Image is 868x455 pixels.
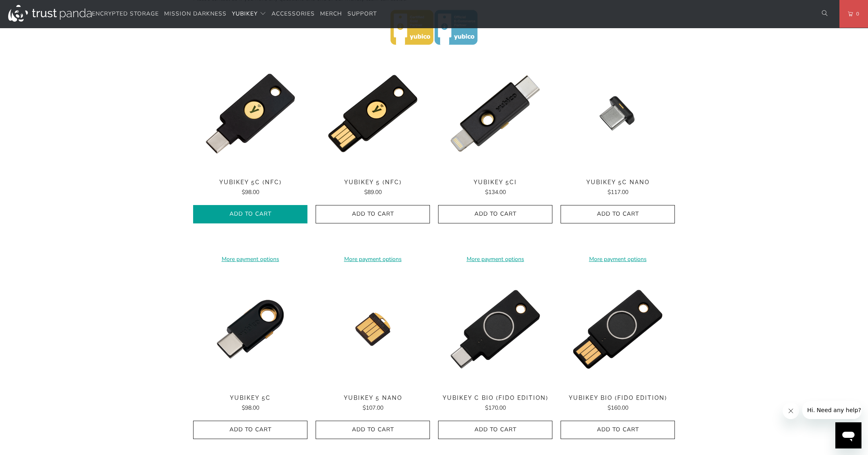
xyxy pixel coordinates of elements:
a: YubiKey 5 Nano $107.00 [316,395,430,413]
span: YubiKey 5C (NFC) [193,179,307,186]
img: YubiKey 5Ci - Trust Panda [438,56,552,171]
a: YubiKey 5C (NFC) $98.00 [193,179,307,197]
span: $107.00 [363,404,383,412]
a: Merch [320,4,342,24]
a: Accessories [272,4,315,24]
span: Merch [320,10,342,18]
span: Add to Cart [447,211,544,218]
a: YubiKey 5 (NFC) - Trust Panda YubiKey 5 (NFC) - Trust Panda [316,56,430,171]
span: $160.00 [608,404,628,412]
button: Add to Cart [438,421,552,439]
iframe: Button to launch messaging window [835,422,861,448]
span: $98.00 [242,188,259,196]
button: Add to Cart [193,421,307,439]
img: Trust Panda Australia [8,5,92,22]
span: Add to Cart [202,211,299,218]
a: YubiKey C Bio (FIDO Edition) - Trust Panda YubiKey C Bio (FIDO Edition) - Trust Panda [438,272,552,386]
span: YubiKey 5 Nano [316,395,430,401]
button: Add to Cart [561,421,675,439]
a: YubiKey 5 Nano - Trust Panda YubiKey 5 Nano - Trust Panda [316,272,430,386]
img: YubiKey 5 Nano - Trust Panda [316,272,430,386]
span: Accessories [272,10,315,18]
a: More payment options [193,255,307,264]
a: Encrypted Storage [92,4,159,24]
span: YubiKey 5C Nano [561,179,675,186]
a: YubiKey Bio (FIDO Edition) $160.00 [561,395,675,413]
button: Add to Cart [316,205,430,223]
img: YubiKey 5C - Trust Panda [193,272,307,386]
nav: Translation missing: en.navigation.header.main_nav [92,4,377,24]
span: Encrypted Storage [92,10,159,18]
a: YubiKey 5Ci $134.00 [438,179,552,197]
a: YubiKey Bio (FIDO Edition) - Trust Panda YubiKey Bio (FIDO Edition) - Trust Panda [561,272,675,386]
a: More payment options [438,255,552,264]
a: YubiKey 5Ci - Trust Panda YubiKey 5Ci - Trust Panda [438,56,552,171]
span: Add to Cart [324,211,421,218]
a: YubiKey 5C $98.00 [193,395,307,413]
iframe: Message from company [802,401,861,419]
span: 0 [853,9,859,18]
span: YubiKey 5 (NFC) [316,179,430,186]
summary: YubiKey [232,4,266,24]
span: $117.00 [608,188,628,196]
a: YubiKey 5C - Trust Panda YubiKey 5C - Trust Panda [193,272,307,386]
img: YubiKey C Bio (FIDO Edition) - Trust Panda [438,272,552,386]
iframe: Close message [783,403,799,419]
img: YubiKey 5 (NFC) - Trust Panda [316,56,430,171]
span: YubiKey C Bio (FIDO Edition) [438,395,552,401]
img: YubiKey Bio (FIDO Edition) - Trust Panda [561,272,675,386]
span: $170.00 [485,404,506,412]
button: Add to Cart [193,205,307,223]
button: Add to Cart [561,205,675,223]
button: Add to Cart [316,421,430,439]
span: $89.00 [364,188,382,196]
a: More payment options [561,255,675,264]
span: Mission Darkness [164,10,227,18]
a: More payment options [316,255,430,264]
span: Add to Cart [202,426,299,433]
a: YubiKey 5C Nano - Trust Panda YubiKey 5C Nano - Trust Panda [561,56,675,171]
span: Support [347,10,377,18]
a: Support [347,4,377,24]
a: YubiKey C Bio (FIDO Edition) $170.00 [438,395,552,413]
span: YubiKey 5C [193,395,307,401]
span: YubiKey Bio (FIDO Edition) [561,395,675,401]
a: YubiKey 5 (NFC) $89.00 [316,179,430,197]
a: YubiKey 5C (NFC) - Trust Panda YubiKey 5C (NFC) - Trust Panda [193,56,307,171]
span: $98.00 [242,404,259,412]
span: Add to Cart [569,211,666,218]
button: Add to Cart [438,205,552,223]
span: Add to Cart [447,426,544,433]
span: $134.00 [485,188,506,196]
a: YubiKey 5C Nano $117.00 [561,179,675,197]
span: YubiKey [232,10,258,18]
span: YubiKey 5Ci [438,179,552,186]
img: YubiKey 5C Nano - Trust Panda [561,56,675,171]
span: Add to Cart [569,426,666,433]
a: Mission Darkness [164,4,227,24]
img: YubiKey 5C (NFC) - Trust Panda [193,56,307,171]
span: Add to Cart [324,426,421,433]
